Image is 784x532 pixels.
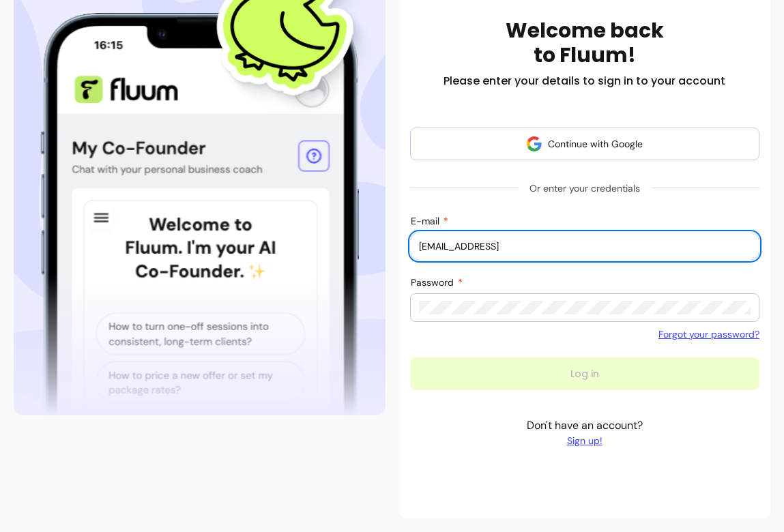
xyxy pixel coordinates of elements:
[519,176,651,201] span: Or enter your credentials
[658,327,759,341] a: Forgot your password?
[444,73,725,89] h2: Please enter your details to sign in to your account
[526,136,542,152] img: avatar
[410,128,760,160] button: Continue with Google
[419,239,751,253] input: E-mail
[411,276,456,289] span: Password
[527,417,643,447] p: Don't have an account?
[527,434,643,447] a: Sign up!
[506,18,664,68] h1: Welcome back to Fluum!
[411,215,442,227] span: E-mail
[419,301,751,314] input: Password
